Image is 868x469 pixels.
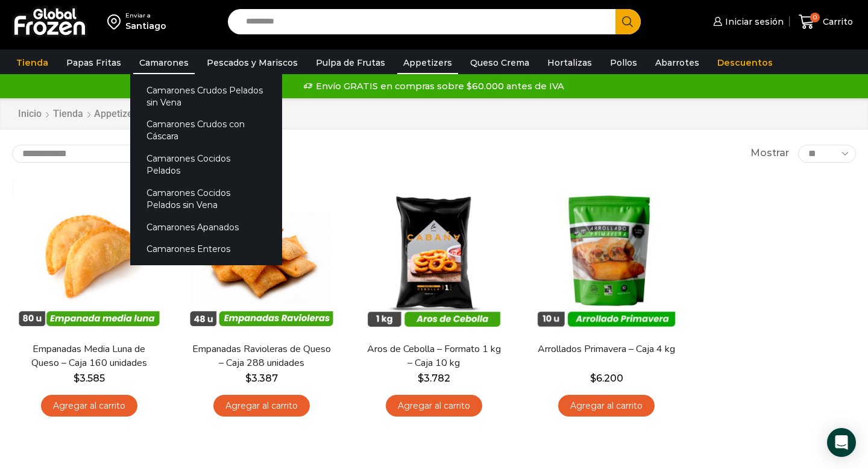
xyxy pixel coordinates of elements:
[125,20,166,32] div: Santiago
[245,373,278,384] bdi: 3.387
[41,395,137,417] a: Agregar al carrito: “Empanadas Media Luna de Queso - Caja 160 unidades”
[558,395,655,417] a: Agregar al carrito: “Arrollados Primavera - Caja 4 kg”
[52,107,84,121] a: Tienda
[192,342,331,370] a: Empanadas Ravioleras de Queso – Caja 288 unidades
[310,51,391,74] a: Pulpa de Frutas
[60,51,127,74] a: Papas Fritas
[649,51,705,74] a: Abarrotes
[130,148,282,182] a: Camarones Cocidos Pelados
[94,108,141,119] h1: Appetizers
[74,373,80,384] span: $
[125,11,166,20] div: Enviar a
[418,373,450,384] bdi: 3.782
[541,51,598,74] a: Hortalizas
[130,216,282,238] a: Camarones Apanados
[365,342,503,370] a: Aros de Cebolla – Formato 1 kg – Caja 10 kg
[590,373,623,384] bdi: 6.200
[201,51,304,74] a: Pescados y Mariscos
[810,13,820,22] span: 0
[820,16,853,28] span: Carrito
[130,238,282,260] a: Camarones Enteros
[74,373,105,384] bdi: 3.585
[10,51,54,74] a: Tienda
[827,428,856,457] div: Open Intercom Messenger
[710,10,784,34] a: Iniciar sesión
[796,8,856,36] a: 0 Carrito
[537,342,676,356] a: Arrollados Primavera – Caja 4 kg
[397,51,458,74] a: Appetizers
[245,373,251,384] span: $
[750,146,789,160] span: Mostrar
[17,107,42,121] a: Inicio
[133,51,195,74] a: Camarones
[386,395,482,417] a: Agregar al carrito: “Aros de Cebolla - Formato 1 kg - Caja 10 kg”
[213,395,310,417] a: Agregar al carrito: “Empanadas Ravioleras de Queso - Caja 288 unidades”
[418,373,424,384] span: $
[590,373,596,384] span: $
[130,79,282,113] a: Camarones Crudos Pelados sin Vena
[615,9,641,34] button: Search button
[17,107,141,121] nav: Breadcrumb
[604,51,643,74] a: Pollos
[722,16,784,28] span: Iniciar sesión
[711,51,779,74] a: Descuentos
[107,11,125,32] img: address-field-icon.svg
[20,342,159,370] a: Empanadas Media Luna de Queso – Caja 160 unidades
[464,51,535,74] a: Queso Crema
[130,113,282,148] a: Camarones Crudos con Cáscara
[12,145,166,163] select: Pedido de la tienda
[130,182,282,216] a: Camarones Cocidos Pelados sin Vena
